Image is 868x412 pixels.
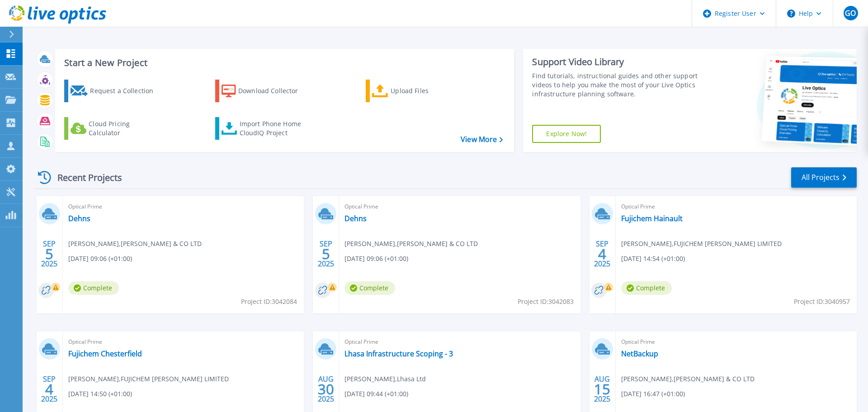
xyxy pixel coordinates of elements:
a: Fujichem Hainault [621,214,683,223]
span: [PERSON_NAME] , [PERSON_NAME] & CO LTD [344,239,478,249]
a: Lhasa Infrastructure Scoping - 3 [344,349,453,358]
div: Find tutorials, instructional guides and other support videos to help you make the most of your L... [532,71,702,99]
span: [DATE] 14:50 (+01:00) [68,389,132,399]
div: Cloud Pricing Calculator [89,119,161,137]
a: Download Collector [215,80,316,102]
span: [PERSON_NAME] , FUJICHEM [PERSON_NAME] LIMITED [621,239,782,249]
span: [PERSON_NAME] , Lhasa Ltd [344,374,426,384]
span: [PERSON_NAME] , [PERSON_NAME] & CO LTD [621,374,755,384]
span: Project ID: 3040957 [794,297,850,307]
div: Recent Projects [35,166,134,189]
div: SEP 2025 [41,237,58,270]
span: Optical Prime [344,202,575,212]
span: [DATE] 09:06 (+01:00) [344,254,408,264]
span: Optical Prime [68,202,298,212]
div: AUG 2025 [594,373,611,406]
a: All Projects [791,167,857,188]
span: 15 [594,385,610,393]
a: Fujichem Chesterfield [68,349,142,358]
span: 5 [322,250,330,258]
a: Explore Now! [532,125,601,143]
span: [DATE] 09:44 (+01:00) [344,389,408,399]
a: NetBackup [621,349,658,358]
a: Cloud Pricing Calculator [64,117,165,140]
div: Download Collector [238,82,311,100]
span: GO [845,9,856,17]
span: [PERSON_NAME] , FUJICHEM [PERSON_NAME] LIMITED [68,374,229,384]
span: Optical Prime [621,202,851,212]
span: [DATE] 09:06 (+01:00) [68,254,132,264]
span: Project ID: 3042083 [518,297,574,307]
div: Upload Files [391,82,463,100]
div: Request a Collection [90,82,162,100]
span: [PERSON_NAME] , [PERSON_NAME] & CO LTD [68,239,202,249]
span: 5 [45,250,53,258]
span: Complete [344,281,395,295]
h3: Start a New Project [64,58,503,68]
span: 4 [598,250,606,258]
a: View More [461,135,503,144]
span: Optical Prime [68,337,298,347]
span: Project ID: 3042084 [241,297,297,307]
a: Request a Collection [64,80,165,102]
span: [DATE] 16:47 (+01:00) [621,389,685,399]
a: Dehns [68,214,90,223]
div: Support Video Library [532,56,702,68]
span: 4 [45,385,53,393]
span: Complete [621,281,672,295]
span: Optical Prime [344,337,575,347]
span: Optical Prime [621,337,851,347]
span: Complete [68,281,119,295]
div: SEP 2025 [41,373,58,406]
a: Dehns [344,214,367,223]
span: [DATE] 14:54 (+01:00) [621,254,685,264]
div: AUG 2025 [317,373,335,406]
div: Import Phone Home CloudIQ Project [240,119,310,137]
a: Upload Files [366,80,467,102]
span: 30 [318,385,334,393]
div: SEP 2025 [317,237,335,270]
div: SEP 2025 [594,237,611,270]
